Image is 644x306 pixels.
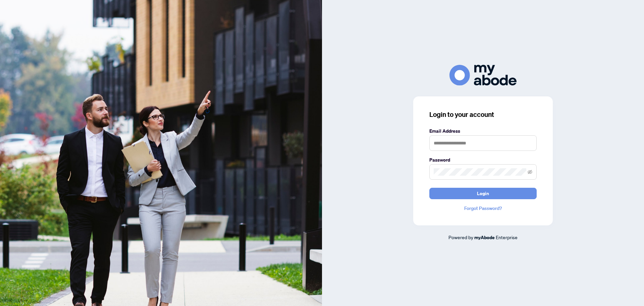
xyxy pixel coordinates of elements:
[477,188,489,199] span: Login
[429,205,537,212] a: Forgot Password?
[429,156,537,164] label: Password
[449,65,517,85] img: ma-logo
[429,127,537,135] label: Email Address
[429,110,537,119] h3: Login to your account
[448,234,473,240] span: Powered by
[429,188,537,199] button: Login
[496,234,518,240] span: Enterprise
[474,234,495,241] a: myAbode
[528,170,532,174] span: eye-invisible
